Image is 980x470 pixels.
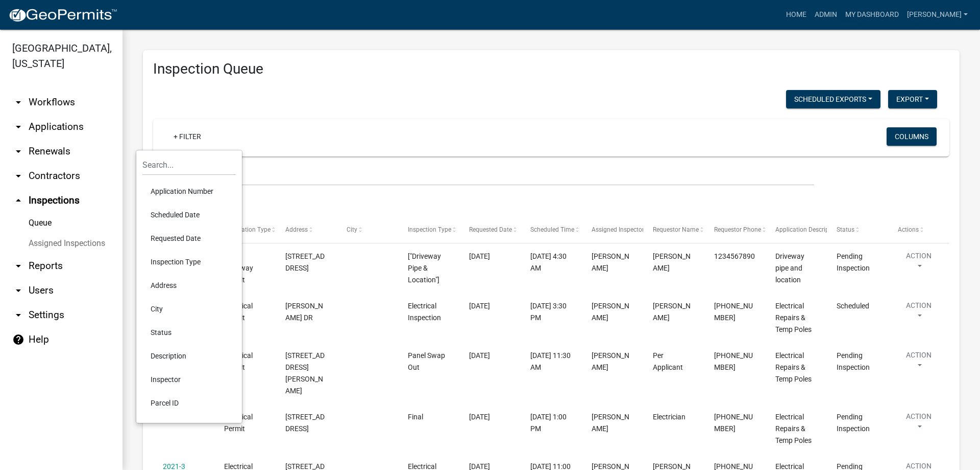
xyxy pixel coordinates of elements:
button: Export [888,90,937,108]
i: arrow_drop_down [12,284,24,297]
span: Driveway pipe and location [775,252,804,284]
button: Action [898,300,940,326]
span: Electrical Inspection [408,302,441,322]
li: Scheduled Date [142,203,236,227]
span: 1234567890 [714,252,755,260]
datatable-header-cell: City [337,218,398,242]
div: [DATE] 11:30 AM [530,350,572,373]
span: Assigned Inspector [592,226,644,233]
li: City [142,297,236,321]
button: Action [898,411,940,437]
i: help [12,333,24,346]
span: Jake Watson [592,351,629,371]
i: arrow_drop_down [12,121,24,133]
span: 01/26/2021 [469,302,490,310]
span: Electrical Permit [224,413,253,433]
i: arrow_drop_down [12,309,24,321]
a: My Dashboard [841,5,903,25]
span: NANNETTE DR [285,302,323,322]
span: Maranda McCollum [592,302,629,322]
span: 91 OAK HILL DR [285,252,325,272]
datatable-header-cell: Requestor Name [643,218,704,242]
span: Inspection Type [408,226,451,233]
datatable-header-cell: Requestor Phone [704,218,766,242]
li: Status [142,321,236,344]
datatable-header-cell: Inspection Type [398,218,459,242]
span: Electrician [653,413,685,421]
li: Application Number [142,180,236,203]
a: Admin [811,5,841,25]
span: Per Applicant [653,351,683,371]
i: arrow_drop_down [12,260,24,272]
datatable-header-cell: Application Description [766,218,827,242]
span: Jake Watson [592,252,629,272]
a: Home [782,5,811,25]
span: Status [837,226,854,233]
button: Scheduled Exports [786,90,880,108]
datatable-header-cell: Actions [888,218,949,242]
input: Search... [142,154,236,175]
div: [DATE] 4:30 AM [530,251,572,274]
span: Scheduled Time [530,226,574,233]
li: Address [142,274,236,297]
a: [PERSON_NAME] [903,5,972,25]
span: 765 REEVES RD [285,351,325,394]
span: Gary Claxton [653,302,691,322]
li: Inspection Type [142,250,236,274]
datatable-header-cell: Status [827,218,888,242]
div: [DATE] 3:30 PM [530,300,572,324]
span: Application Type [224,226,271,233]
span: Electrical Repairs & Temp Poles [775,351,812,383]
span: Jake Watson [592,413,629,433]
li: Description [142,344,236,368]
div: [DATE] 1:00 PM [530,411,572,435]
i: arrow_drop_down [12,145,24,158]
i: arrow_drop_down [12,170,24,182]
i: arrow_drop_down [12,96,24,108]
span: 520 US 80 HWY W [285,413,325,433]
span: Requestor Phone [714,226,761,233]
span: Pending Inspection [837,252,870,272]
span: 478-836-3199 [714,413,753,433]
span: Scheduled [837,302,869,310]
span: Panel Swap Out [408,351,445,371]
span: Electrical Repairs & Temp Poles [775,413,812,444]
span: 03/11/2021 [469,413,490,421]
button: Action [898,251,940,276]
a: + Filter [165,127,209,146]
input: Search for inspections [153,165,814,186]
span: 03/02/2021 [469,351,490,360]
datatable-header-cell: Scheduled Time [521,218,582,242]
span: 478-955-6082 [714,302,753,322]
button: Action [898,350,940,375]
datatable-header-cell: Application Type [214,218,276,242]
datatable-header-cell: Assigned Inspector [582,218,643,242]
datatable-header-cell: Requested Date [459,218,521,242]
span: Application Description [775,226,840,233]
li: Requested Date [142,227,236,250]
h3: Inspection Queue [153,60,949,78]
i: arrow_drop_up [12,194,24,207]
span: Final [408,413,423,421]
span: Address [285,226,308,233]
span: Electrical Repairs & Temp Poles [775,302,812,333]
span: jake watson [653,252,691,272]
span: 12/08/2020 [469,252,490,260]
span: Actions [898,226,919,233]
datatable-header-cell: Address [276,218,337,242]
li: Inspector [142,368,236,391]
span: Pending Inspection [837,351,870,371]
button: Columns [887,127,937,146]
span: Requestor Name [653,226,699,233]
span: Pending Inspection [837,413,870,433]
span: Requested Date [469,226,512,233]
li: Parcel ID [142,391,236,415]
span: ["Driveway Pipe & Location"] [408,252,441,284]
span: 478-836-3199 [714,351,753,371]
span: City [347,226,357,233]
